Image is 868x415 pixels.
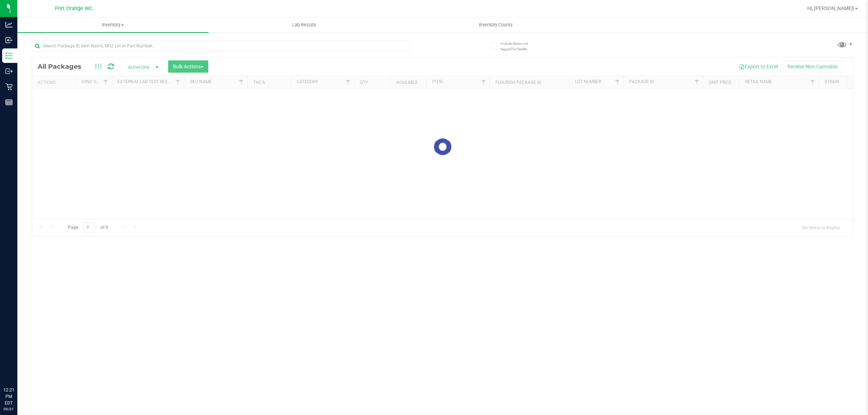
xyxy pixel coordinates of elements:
span: Inventory [17,22,209,28]
a: Lab Results [209,17,400,33]
a: Inventory Counts [400,17,591,33]
inline-svg: Retail [5,83,13,90]
p: 09/21 [3,406,14,412]
span: Inventory Counts [469,22,523,28]
a: Inventory [17,17,209,33]
inline-svg: Inbound [5,37,13,44]
input: Search Package ID, Item Name, SKU, Lot or Part Number... [32,40,410,51]
inline-svg: Outbound [5,68,13,75]
inline-svg: Analytics [5,21,13,28]
span: Lab Results [282,22,326,28]
span: Port Orange WC [55,5,93,12]
inline-svg: Reports [5,99,13,106]
p: 12:21 PM EDT [3,387,14,406]
inline-svg: Inventory [5,52,13,59]
span: Include items not tagged for facility [501,41,537,52]
span: Hi, [PERSON_NAME]! [807,5,854,11]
